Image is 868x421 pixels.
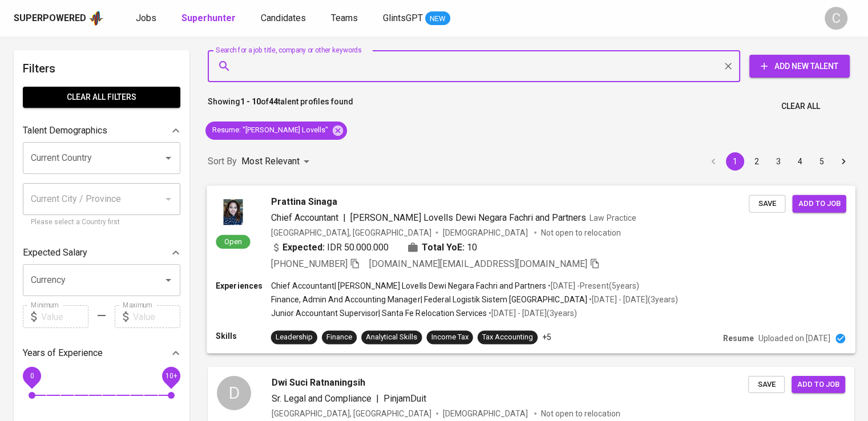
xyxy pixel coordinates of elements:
[703,152,854,171] nav: pagination navigation
[749,195,785,212] button: Save
[769,152,788,171] button: Go to page 3
[31,217,172,228] p: Please select a Country first
[271,195,337,208] span: Prattina Sinaga
[487,307,577,319] p: • [DATE] - [DATE] ( 3 years )
[23,342,180,365] div: Years of Experience
[217,376,251,410] div: D
[331,11,360,26] a: Teams
[376,392,379,406] span: |
[208,186,854,353] a: OpenPrattina SinagaChief Accountant|[PERSON_NAME] Lovells Dewi Negara Fachri and PartnersLaw Prac...
[749,55,850,78] button: Add New Talent
[271,280,546,292] p: Chief Accountant | [PERSON_NAME] Lovells Dewi Negara Fachri and Partners
[754,378,779,391] span: Save
[758,333,830,344] p: Uploaded on [DATE]
[343,211,346,224] span: |
[23,241,180,264] div: Expected Salary
[272,376,365,390] span: Dwi Suci Ratnaningsih
[23,119,180,142] div: Talent Demographics
[23,346,103,360] p: Years of Experience
[14,10,104,27] a: Superpoweredapp logo
[443,408,530,419] span: [DEMOGRAPHIC_DATA]
[421,240,464,254] b: Total YoE:
[777,96,825,117] button: Clear All
[546,280,639,292] p: • [DATE] - Present ( 5 years )
[758,59,841,74] span: Add New Talent
[136,13,156,23] span: Jobs
[792,195,846,212] button: Add to job
[205,122,347,140] div: Resume: "[PERSON_NAME] Lovells"
[720,58,736,74] button: Clear
[216,330,271,342] p: Skills
[272,393,372,404] span: Sr. Legal and Compliance
[220,236,247,246] span: Open
[216,280,271,292] p: Experiences
[425,13,450,25] span: NEW
[587,294,677,305] p: • [DATE] - [DATE] ( 3 years )
[205,125,335,136] span: Resume : "[PERSON_NAME] Lovells"
[261,13,306,23] span: Candidates
[261,11,308,26] a: Candidates
[590,213,636,222] span: Law Practice
[165,372,177,380] span: 10+
[23,59,180,78] h6: Filters
[781,99,820,114] span: Clear All
[276,332,313,343] div: Leadership
[136,11,159,26] a: Jobs
[798,197,840,210] span: Add to job
[482,332,533,343] div: Tax Accounting
[241,155,300,168] p: Most Relevant
[369,258,587,269] span: [DOMAIN_NAME][EMAIL_ADDRESS][DOMAIN_NAME]
[271,258,348,269] span: [PHONE_NUMBER]
[834,152,853,171] button: Go to next page
[443,226,530,238] span: [DEMOGRAPHIC_DATA]
[813,152,831,171] button: Go to page 5
[331,13,358,23] span: Teams
[366,332,417,343] div: Analytical Skills
[271,294,588,305] p: Finance, Admin And Accounting Manager | Federal Logistik Sistem [GEOGRAPHIC_DATA]
[32,90,171,104] span: Clear All filters
[748,152,766,171] button: Go to page 2
[271,212,338,222] span: Chief Accountant
[23,246,87,260] p: Expected Salary
[88,10,104,27] img: app logo
[723,333,754,344] p: Resume
[14,12,86,25] div: Superpowered
[133,305,180,328] input: Value
[754,197,780,210] span: Save
[797,378,839,391] span: Add to job
[282,240,325,254] b: Expected:
[431,332,468,343] div: Income Tax
[350,212,586,222] span: [PERSON_NAME] Lovells Dewi Negara Fachri and Partners
[23,87,180,108] button: Clear All filters
[791,152,809,171] button: Go to page 4
[271,307,487,319] p: Junior Accountant Supervisor | Santa Fe Relocation Services
[160,150,176,166] button: Open
[383,11,450,26] a: GlintsGPT NEW
[748,376,785,394] button: Save
[383,393,426,404] span: PinjamDuit
[541,408,620,419] p: Not open to relocation
[792,376,845,394] button: Add to job
[216,195,250,229] img: 4e86dd9958e3898c55652f42bd48eaa4.jpeg
[41,305,88,328] input: Value
[271,240,389,254] div: IDR 50.000.000
[241,151,313,172] div: Most Relevant
[160,272,176,288] button: Open
[208,155,237,168] p: Sort By
[467,240,477,254] span: 10
[30,372,34,380] span: 0
[269,97,278,106] b: 44
[825,7,847,30] div: C
[541,226,620,238] p: Not open to relocation
[383,13,423,23] span: GlintsGPT
[272,408,431,419] div: [GEOGRAPHIC_DATA], [GEOGRAPHIC_DATA]
[208,96,353,117] p: Showing of talent profiles found
[23,124,107,137] p: Talent Demographics
[326,332,352,343] div: Finance
[240,97,261,106] b: 1 - 10
[542,331,551,343] p: +5
[181,11,238,26] a: Superhunter
[181,13,236,23] b: Superhunter
[726,152,744,171] button: page 1
[271,226,431,238] div: [GEOGRAPHIC_DATA], [GEOGRAPHIC_DATA]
